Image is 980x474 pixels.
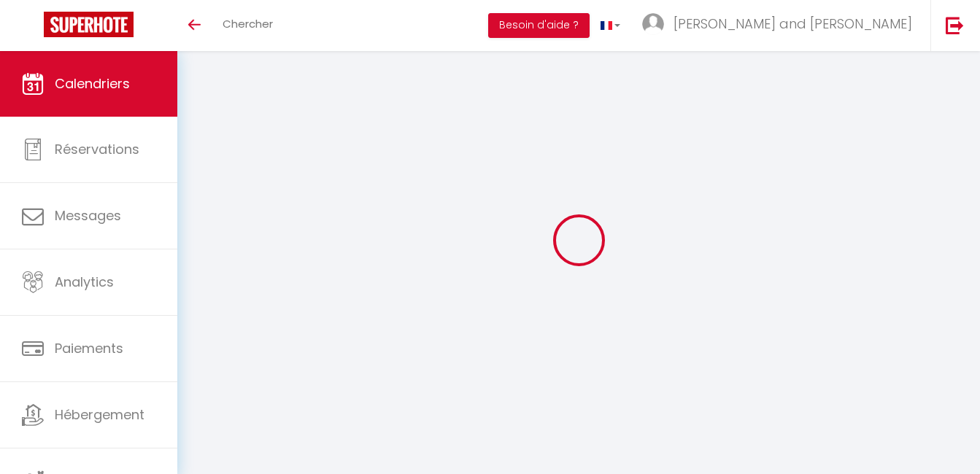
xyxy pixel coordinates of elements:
[642,13,664,35] img: ...
[55,140,139,158] span: Réservations
[55,339,123,357] span: Paiements
[488,13,590,38] button: Besoin d'aide ?
[55,74,130,93] span: Calendriers
[55,206,121,225] span: Messages
[55,405,144,424] span: Hébergement
[223,16,273,31] span: Chercher
[55,273,114,291] span: Analytics
[44,12,134,37] img: Super Booking
[946,16,964,34] img: logout
[674,15,912,33] span: [PERSON_NAME] and [PERSON_NAME]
